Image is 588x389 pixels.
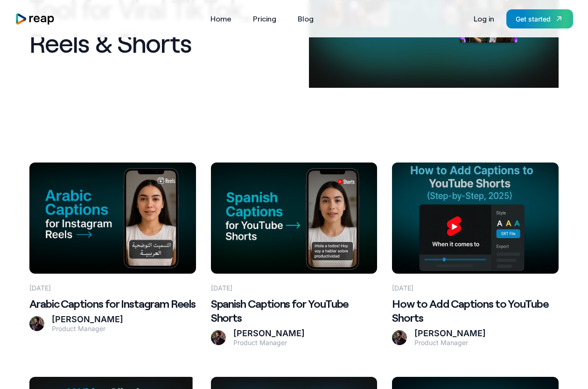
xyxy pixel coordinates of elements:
[506,9,573,28] a: Get started
[29,163,196,333] a: [DATE]Arabic Captions for Instagram Reels[PERSON_NAME]Product Manager
[211,297,378,325] h2: Spanish Captions for YouTube Shorts
[392,297,559,325] h2: How to Add Captions to YouTube Shorts
[248,11,281,26] a: Pricing
[414,328,486,339] div: [PERSON_NAME]
[293,11,318,26] a: Blog
[29,274,51,293] div: [DATE]
[206,11,236,26] a: Home
[15,13,55,25] a: home
[15,13,55,25] img: reap logo
[233,328,305,339] div: [PERSON_NAME]
[52,314,123,325] div: [PERSON_NAME]
[211,274,232,293] div: [DATE]
[414,339,486,347] div: Product Manager
[211,163,378,347] a: [DATE]Spanish Captions for YouTube Shorts[PERSON_NAME]Product Manager
[392,274,413,293] div: [DATE]
[52,325,123,333] div: Product Manager
[29,297,196,311] h2: Arabic Captions for Instagram Reels
[392,163,559,347] a: [DATE]How to Add Captions to YouTube Shorts[PERSON_NAME]Product Manager
[469,11,499,26] a: Log in
[516,14,551,24] div: Get started
[233,339,305,347] div: Product Manager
